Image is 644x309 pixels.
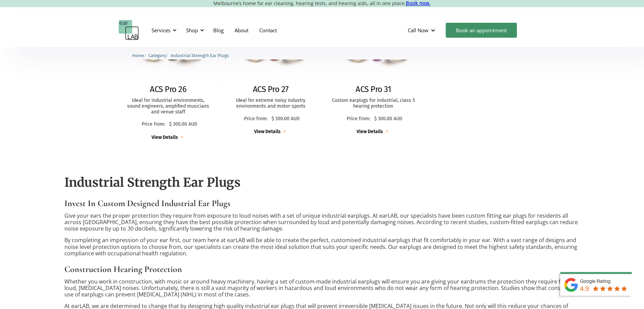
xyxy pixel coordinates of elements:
p: Ideal for industrial environments, sound engineers, amplified musicians and venue staff [125,98,211,115]
a: Category [148,52,166,58]
h2: ACS Pro 27 [253,85,289,94]
a: Blog [208,20,229,40]
h2: ACS Pro 26 [150,85,186,94]
strong: Industrial Strength Ear Plugs [64,175,241,190]
p: Price from: [139,122,167,127]
p: Give your ears the proper protection they require from exposure to loud noises with a set of uniq... [64,213,580,232]
h3: Construction Hearing Protection [64,263,580,275]
a: Home [132,52,144,58]
div: Call Now [408,27,428,34]
span: Industrial Strength Ear Plugs [170,53,229,58]
p: Ideal for extreme noisy industry environments and motor-sports [228,98,314,109]
p: $ 300.00 AUD [374,116,402,122]
div: View Details [152,135,178,141]
p: $ 300.00 AUD [169,122,197,127]
a: About [229,20,254,40]
a: ACS Pro 31ACS Pro 31Custom earplugs for industrial, class 5 hearing protectionPrice from:$ 300.00... [324,15,423,135]
p: Custom earplugs for industrial, class 5 hearing protection [330,98,416,109]
a: Industrial Strength Ear Plugs [170,52,229,58]
a: Book an appointment [446,23,517,38]
a: ACS Pro 27ACS Pro 27Ideal for extreme noisy industry environments and motor-sportsPrice from:$ 30... [221,15,321,135]
span: Home [132,53,144,58]
div: Call Now [402,20,442,40]
a: home [119,20,139,40]
li: 〉 [132,52,148,59]
p: Price from: [344,116,373,122]
strong: Invest In Custom Designed Industrial Ear Plugs [64,198,230,208]
span: Category [148,53,166,58]
a: ACS Pro 26ACS Pro 26Ideal for industrial environments, sound engineers, amplified musicians and v... [119,15,218,141]
p: By completing an impression of your ear first, our team here at earLAB will be able to create the... [64,237,580,257]
li: 〉 [148,52,170,59]
div: View Details [254,129,281,135]
p: Whether you work in construction, with music or around heavy machinery, having a set of custom-ma... [64,278,580,298]
div: Shop [182,20,206,40]
p: Price from: [242,116,270,122]
h2: ACS Pro 31 [356,85,391,94]
div: Shop [186,27,198,34]
div: Services [152,27,170,34]
p: $ 300.00 AUD [271,116,300,122]
div: View Details [357,129,383,135]
div: Services [147,20,179,40]
a: Contact [254,20,282,40]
